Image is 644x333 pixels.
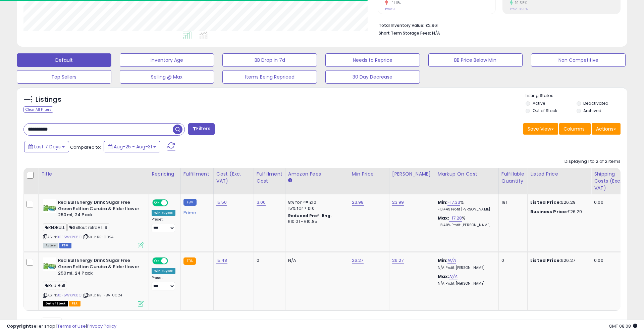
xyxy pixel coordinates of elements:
small: -11.11% [388,0,401,5]
span: N/A [432,30,440,36]
span: REDBULL [43,224,67,231]
span: FBA [69,301,80,306]
a: -17.33 [447,199,460,206]
div: Fulfillable Quantity [501,171,525,185]
div: Clear All Filters [23,106,53,113]
th: The percentage added to the cost of goods (COGS) that forms the calculator for Min & Max prices. [435,168,498,194]
small: FBA [183,257,196,265]
div: Fulfillment [183,171,211,178]
span: FBM [59,243,71,248]
img: 41N2b2dEpUL._SL40_.jpg [43,199,56,213]
span: OFF [167,258,178,264]
div: Markup on Cost [438,171,496,178]
strong: Copyright [7,323,31,329]
button: Non Competitive [531,53,626,67]
button: Aug-25 - Aug-31 [104,141,160,152]
div: Repricing [152,171,178,178]
span: Sellout retro £1.19 [67,224,109,231]
b: Red Bull Energy Drink Sugar Free Green Edition Curuba & Elderflower 250ml, 24 Pack [58,257,140,278]
a: N/A [449,273,457,280]
small: Prev: -8.90% [510,7,528,11]
div: seller snap | | [7,323,116,330]
div: 15% for > £10 [288,205,344,211]
div: ASIN: [43,257,144,305]
div: % [438,215,493,228]
button: BB Drop in 7d [222,53,317,67]
a: 15.50 [216,199,227,206]
div: Prime [183,207,208,216]
span: All listings currently available for purchase on Amazon [43,243,58,248]
a: 26.27 [352,257,364,264]
b: Min: [438,199,448,205]
h5: Listings [36,95,61,104]
div: Amazon Fees [288,171,346,178]
label: Active [533,100,545,106]
div: 0 [257,257,280,264]
div: Shipping Costs (Exc. VAT) [594,171,629,192]
div: Cost (Exc. VAT) [216,171,251,185]
div: Fulfillment Cost [257,171,282,185]
button: Actions [592,123,621,135]
label: Archived [583,108,601,113]
button: Columns [559,123,591,135]
div: Preset: [152,276,175,291]
b: Red Bull Energy Drink Sugar Free Green Edition Curuba & Elderflower 250ml, 24 Pack [58,199,140,220]
label: Deactivated [583,100,608,106]
div: £10.01 - £10.85 [288,219,344,225]
span: Aug-25 - Aug-31 [114,143,152,150]
p: N/A Profit [PERSON_NAME] [438,281,493,286]
div: £26.29 [530,199,586,205]
a: B0F5WKPK8C [57,292,82,298]
a: Terms of Use [57,323,86,329]
button: Needs to Reprice [325,53,420,67]
p: -13.40% Profit [PERSON_NAME] [438,223,493,228]
b: Max: [438,273,449,280]
div: 191 [501,199,522,205]
span: OFF [167,200,178,206]
div: N/A [288,257,344,264]
button: Top Sellers [17,70,111,84]
div: Listed Price [530,171,588,178]
img: 41N2b2dEpUL._SL40_.jpg [43,257,56,271]
p: -13.44% Profit [PERSON_NAME] [438,207,493,212]
span: | SKU: RB-0024 [83,234,113,240]
button: Filters [188,123,214,135]
button: Last 7 Days [24,141,69,152]
button: Selling @ Max [120,70,214,84]
span: All listings that are currently out of stock and unavailable for purchase on Amazon [43,301,68,306]
a: 26.27 [392,257,404,264]
p: Listing States: [526,93,627,99]
a: Privacy Policy [87,323,116,329]
b: Business Price: [530,208,567,215]
span: 2025-09-9 08:08 GMT [609,323,637,329]
b: Total Inventory Value: [379,22,424,28]
button: Items Being Repriced [222,70,317,84]
small: Amazon Fees. [288,178,292,184]
button: BB Price Below Min [428,53,523,67]
div: 0 [501,257,522,264]
button: Default [17,53,111,67]
button: 30 Day Decrease [325,70,420,84]
div: Title [41,171,146,178]
label: Out of Stock [533,108,557,113]
button: Inventory Age [120,53,214,67]
b: Listed Price: [530,199,561,205]
div: % [438,199,493,212]
div: Win BuyBox [152,210,175,216]
div: Preset: [152,217,175,232]
div: ASIN: [43,199,144,247]
div: 0.00 [594,199,626,205]
b: Short Term Storage Fees: [379,30,431,36]
small: Prev: 9 [385,7,395,11]
a: 15.48 [216,257,227,264]
span: Last 7 Days [34,143,61,150]
a: N/A [447,257,455,264]
a: B0F5WKPK8C [57,234,82,240]
li: £2,961 [379,21,615,29]
div: 0.00 [594,257,626,264]
div: £26.29 [530,209,586,215]
div: [PERSON_NAME] [392,171,432,178]
span: | SKU: RB-FBA-0024 [83,292,122,298]
small: 19.55% [513,0,527,5]
div: £26.27 [530,257,586,264]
